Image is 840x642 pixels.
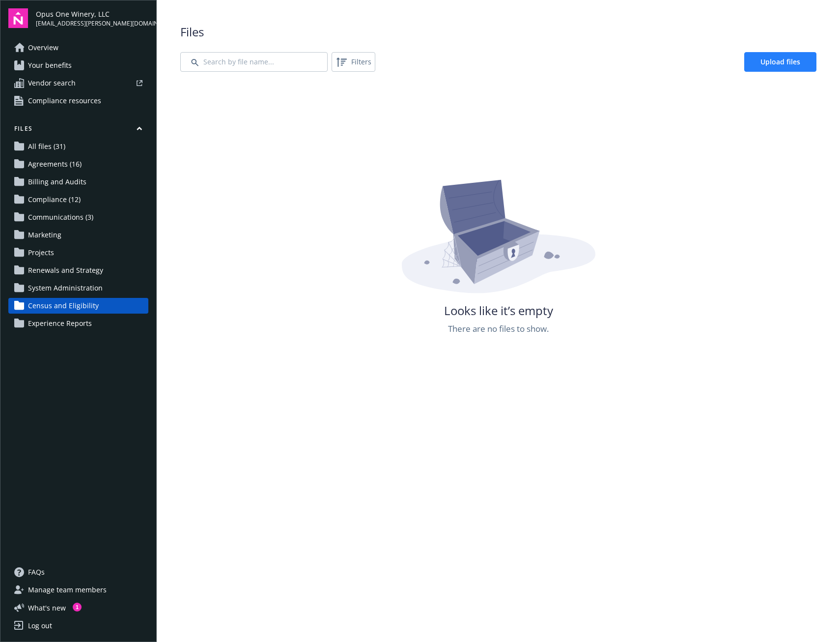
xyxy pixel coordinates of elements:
[448,322,549,335] span: There are no files to show.
[28,618,52,634] div: Log out
[28,245,54,261] span: Projects
[8,582,148,598] a: Manage team members
[28,58,72,73] span: Your benefits
[28,174,86,190] span: Billing and Audits
[8,603,82,613] button: What's new1
[28,603,66,613] span: What ' s new
[334,54,373,70] span: Filters
[28,192,81,207] span: Compliance (12)
[28,156,82,172] span: Agreements (16)
[28,582,107,598] span: Manage team members
[28,316,92,331] span: Experience Reports
[8,93,148,109] a: Compliance resources
[8,192,148,207] a: Compliance (12)
[8,316,148,331] a: Experience Reports
[28,75,76,91] span: Vendor search
[8,156,148,172] a: Agreements (16)
[28,209,93,225] span: Communications (3)
[28,263,103,278] span: Renewals and Strategy
[444,302,553,319] span: Looks like it’s empty
[8,8,28,28] img: navigator-logo.svg
[73,603,82,612] div: 1
[28,298,99,314] span: Census and Eligibility
[28,564,45,580] span: FAQs
[8,124,148,137] button: Files
[28,93,101,109] span: Compliance resources
[8,280,148,296] a: System Administration
[28,139,65,154] span: All files (31)
[8,40,148,56] a: Overview
[36,19,148,28] span: [EMAIL_ADDRESS][PERSON_NAME][DOMAIN_NAME]
[8,58,148,73] a: Your benefits
[744,52,816,72] a: Upload files
[8,209,148,225] a: Communications (3)
[8,227,148,243] a: Marketing
[760,57,800,66] span: Upload files
[8,139,148,154] a: All files (31)
[8,75,148,91] a: Vendor search
[180,24,816,40] span: Files
[351,57,371,67] span: Filters
[28,280,103,296] span: System Administration
[28,40,58,56] span: Overview
[28,227,61,243] span: Marketing
[180,52,328,72] input: Search by file name...
[36,8,148,28] button: Opus One Winery, LLC[EMAIL_ADDRESS][PERSON_NAME][DOMAIN_NAME]
[8,245,148,261] a: Projects
[332,52,375,72] button: Filters
[8,263,148,278] a: Renewals and Strategy
[8,564,148,580] a: FAQs
[36,9,148,19] span: Opus One Winery, LLC
[8,174,148,190] a: Billing and Audits
[8,298,148,314] a: Census and Eligibility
